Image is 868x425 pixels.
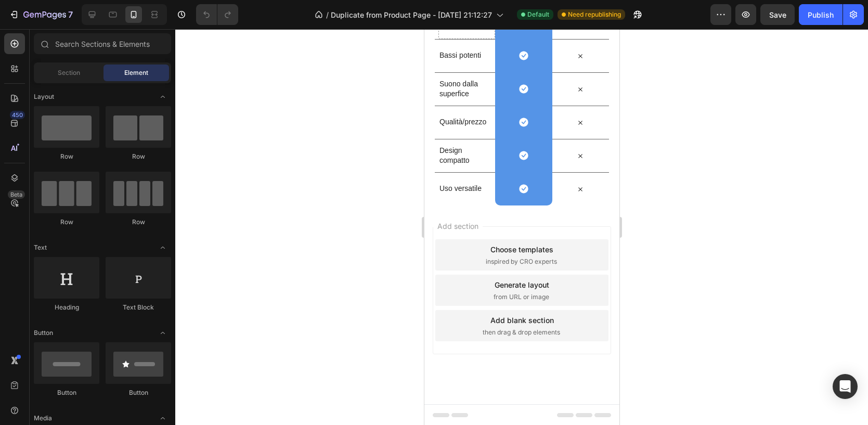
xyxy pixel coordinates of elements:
[154,88,171,105] span: Toggle open
[106,217,171,227] div: Row
[799,4,843,25] button: Publish
[106,303,171,312] div: Text Block
[424,29,619,425] iframe: Design area
[833,374,858,399] div: Open Intercom Messenger
[68,8,73,21] p: 7
[58,68,80,78] span: Section
[34,217,99,227] div: Row
[34,303,99,312] div: Heading
[769,10,786,19] span: Save
[760,4,795,25] button: Save
[34,152,99,161] div: Row
[34,243,47,252] span: Text
[106,388,171,397] div: Button
[808,9,834,20] div: Publish
[331,9,492,20] span: Duplicate from Product Page - [DATE] 21:12:27
[34,328,53,338] span: Button
[34,92,54,101] span: Layout
[124,68,148,78] span: Element
[8,190,25,199] div: Beta
[4,4,77,25] button: 7
[34,388,99,397] div: Button
[34,414,52,423] span: Media
[106,152,171,161] div: Row
[154,325,171,341] span: Toggle open
[10,111,25,119] div: 450
[326,9,329,20] span: /
[527,10,549,19] span: Default
[34,33,171,54] input: Search Sections & Elements
[196,4,238,25] div: Undo/Redo
[568,10,621,19] span: Need republishing
[154,239,171,256] span: Toggle open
